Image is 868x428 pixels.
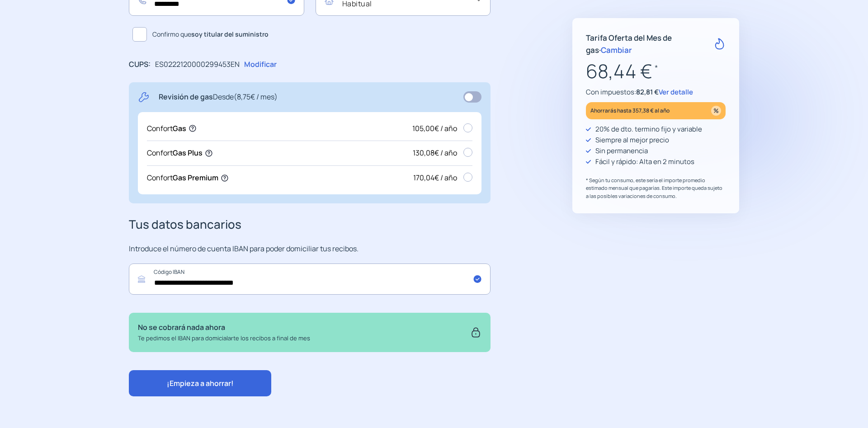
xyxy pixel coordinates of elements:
[595,124,702,135] p: 20% de dto. termino fijo y variable
[595,146,648,156] p: Sin permanencia
[595,135,669,146] p: Siempre al mejor precio
[711,106,721,116] img: percentage_icon.svg
[173,148,203,158] b: Gas Plus
[129,59,151,71] p: CUPS:
[586,32,714,56] p: Tarifa Oferta del Mes de gas ·
[129,243,491,255] p: Introduce el número de cuenta IBAN para poder domiciliar tus recibos.
[586,87,726,98] p: Con impuestos:
[213,92,278,102] span: Desde (8,75€ / mes)
[173,123,186,133] b: Gas
[601,45,632,55] span: Cambiar
[659,87,693,97] span: Ver detalle
[173,173,218,183] b: Gas Premium
[590,105,670,116] p: Ahorrarás hasta 357,38 € al año
[191,30,269,38] b: soy titular del suministro
[413,147,472,159] div: 130,08€ / año
[167,378,234,388] span: ¡Empieza a ahorrar!
[147,147,203,159] div: Confort
[159,91,278,103] p: Revisión de gas
[205,150,212,157] img: info
[129,215,491,234] h3: Tus datos bancarios
[714,38,726,50] img: rate-G.svg
[138,334,310,343] p: Te pedimos el IBAN para domicialarte los recibos a final de mes
[470,322,481,343] img: secure.svg
[129,370,271,396] button: ¡Empieza a ahorrar!
[155,59,240,71] p: ES0222120000299453EN
[244,59,277,71] p: Modificar
[636,87,659,97] span: 82,81 €
[595,156,694,167] p: Fácil y rápido: Alta en 2 minutos
[412,123,472,135] div: 105,00€ / año
[147,123,186,135] div: Confort
[189,125,196,132] img: info
[152,29,269,39] span: Confirmo que
[138,91,150,103] img: tool.svg
[413,172,472,184] div: 170,04€ / año
[147,172,218,184] div: Confort
[138,322,310,334] p: No se cobrará nada ahora
[586,176,726,200] p: * Según tu consumo, este sería el importe promedio estimado mensual que pagarías. Este importe qu...
[586,56,726,86] p: 68,44 €
[221,174,228,182] img: info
